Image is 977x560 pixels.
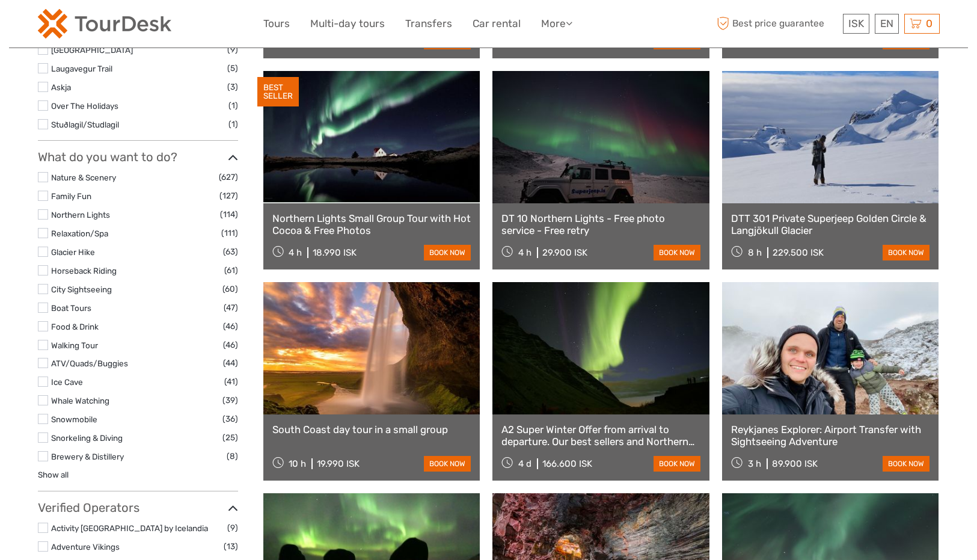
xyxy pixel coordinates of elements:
[883,456,930,472] a: book now
[38,470,69,479] a: Show all
[848,17,864,29] span: ISK
[220,208,238,221] span: (114)
[227,521,238,535] span: (9)
[224,263,238,277] span: (61)
[883,245,930,260] a: book now
[714,14,840,34] span: Best price guarantee
[51,266,117,275] a: Horseback Riding
[313,247,357,258] div: 18.990 ISK
[227,449,238,463] span: (8)
[51,285,112,294] a: City Sightseeing
[221,226,238,240] span: (111)
[51,247,95,257] a: Glacier Hike
[501,212,700,237] a: DT 10 Northern Lights - Free photo service - Free retry
[228,99,238,112] span: (1)
[310,15,385,32] a: Multi-day tours
[51,452,124,461] a: Brewery & Distillery
[51,322,99,331] a: Food & Drink
[223,356,238,370] span: (44)
[51,82,71,92] a: Askja
[222,431,238,445] span: (25)
[501,423,700,448] a: A2 Super Winter Offer from arrival to departure. Our best sellers and Northern Lights for FREE
[38,9,171,38] img: 120-15d4194f-c635-41b9-a512-a3cb382bfb57_logo_small.png
[317,458,360,469] div: 19.990 ISK
[518,247,531,258] span: 4 h
[772,458,818,469] div: 89.900 ISK
[541,15,572,32] a: More
[51,414,97,424] a: Snowmobile
[748,458,761,469] span: 3 h
[731,423,930,448] a: Reykjanes Explorer: Airport Transfer with Sightseeing Adventure
[228,117,238,131] span: (1)
[51,542,120,552] a: Adventure Vikings
[424,245,471,260] a: book now
[38,150,238,164] h3: What do you want to do?
[542,247,587,258] div: 29.900 ISK
[223,319,238,333] span: (46)
[223,245,238,259] span: (63)
[654,456,700,472] a: book now
[222,393,238,407] span: (39)
[222,282,238,296] span: (60)
[654,245,700,260] a: book now
[224,301,238,315] span: (47)
[405,15,452,32] a: Transfers
[224,540,238,553] span: (13)
[263,15,290,32] a: Tours
[731,212,930,237] a: DTT 301 Private Superjeep Golden Circle & Langjökull Glacier
[51,340,98,350] a: Walking Tour
[51,358,128,368] a: ATV/Quads/Buggies
[272,212,471,237] a: Northern Lights Small Group Tour with Hot Cocoa & Free Photos
[224,375,238,389] span: (41)
[222,412,238,426] span: (36)
[51,303,91,313] a: Boat Tours
[51,229,108,238] a: Relaxation/Spa
[51,173,116,182] a: Nature & Scenery
[51,377,83,387] a: Ice Cave
[289,458,306,469] span: 10 h
[542,458,592,469] div: 166.600 ISK
[219,189,238,203] span: (127)
[773,247,824,258] div: 229.500 ISK
[289,247,302,258] span: 4 h
[51,433,123,443] a: Snorkeling & Diving
[924,17,934,29] span: 0
[875,14,899,34] div: EN
[272,423,471,435] a: South Coast day tour in a small group
[51,120,119,129] a: Stuðlagil/Studlagil
[227,61,238,75] span: (5)
[227,43,238,57] span: (9)
[51,45,133,55] a: [GEOGRAPHIC_DATA]
[51,64,112,73] a: Laugavegur Trail
[518,458,531,469] span: 4 d
[424,456,471,472] a: book now
[473,15,521,32] a: Car rental
[219,170,238,184] span: (627)
[38,500,238,515] h3: Verified Operators
[257,77,299,107] div: BEST SELLER
[227,80,238,94] span: (3)
[51,210,110,220] a: Northern Lights
[748,247,762,258] span: 8 h
[51,523,208,533] a: Activity [GEOGRAPHIC_DATA] by Icelandia
[223,338,238,352] span: (46)
[51,101,118,111] a: Over The Holidays
[51,191,91,201] a: Family Fun
[51,396,109,405] a: Whale Watching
